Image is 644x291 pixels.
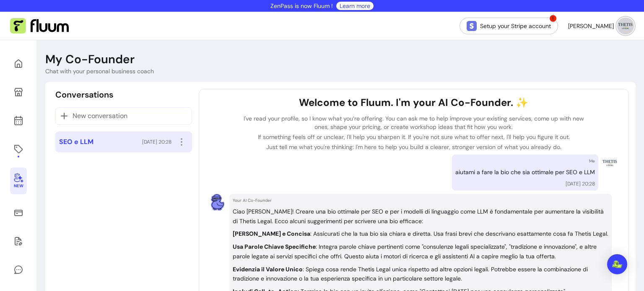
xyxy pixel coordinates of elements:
p: : Assicurati che la tua bio sia chiara e diretta. Usa frasi brevi che descrivano esattamente cosa... [233,230,608,237]
a: My Messages [10,260,27,280]
span: New [14,183,23,189]
h1: Welcome to Fluum. I'm your AI Co-Founder. ✨ [236,96,592,109]
p: Ciao [PERSON_NAME]! Creare una bio ottimale per SEO e per i modelli di linguaggio come LLM è fond... [233,207,608,226]
p: Chat with your personal business coach [45,67,154,75]
p: : Spiega cosa rende Thetis Legal unica rispetto ad altre opzioni legali. Potrebbe essere la combi... [233,265,588,283]
p: Conversations [55,89,113,100]
span: [PERSON_NAME] [568,22,614,30]
div: Open Intercom Messenger [607,254,627,274]
button: avatar[PERSON_NAME] [568,18,634,34]
img: AI Co-Founder avatar [209,194,226,211]
a: New [10,167,27,194]
p: aiutami a fare la bio che sia ottimale per SEO e LLM [455,167,595,177]
span: SEO e LLM [59,137,93,147]
img: Fluum Logo [10,18,69,34]
p: Your AI Co-Founder [233,197,608,203]
p: Just tell me what you're thinking: I'm here to help you build a clearer, stronger version of what... [236,143,592,151]
strong: [PERSON_NAME] e Concisa [233,230,310,237]
span: ! [549,14,557,23]
p: I've read your profile, so I know what you’re offering. You can ask me to help improve your exist... [236,114,592,131]
img: avatar [617,18,634,34]
a: Sales [10,203,27,223]
a: Home [10,54,27,74]
strong: Usa Parole Chiave Specifiche [233,243,316,250]
p: My Co-Founder [45,52,135,67]
span: [DATE] 20:28 [142,139,171,145]
p: : Integra parole chiave pertinenti come "consulenze legali specializzate", "tradizione e innovazi... [233,243,597,260]
p: [DATE] 20:28 [566,180,595,187]
p: ZenPass is now Fluum ! [270,2,333,10]
img: Provider image [602,155,618,171]
a: Learn more [340,2,370,10]
a: Setup your Stripe account [460,18,558,34]
a: Calendar [10,111,27,131]
span: New conversation [73,111,127,121]
p: Me [589,158,595,164]
a: My Page [10,82,27,102]
strong: Evidenzia il Valore Unico [233,265,303,273]
a: Waivers [10,231,27,251]
p: If something feels off or unclear, I'll help you sharpen it. If you're not sure what to offer nex... [236,133,592,141]
img: Stripe Icon [467,21,477,31]
a: Offerings [10,139,27,159]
